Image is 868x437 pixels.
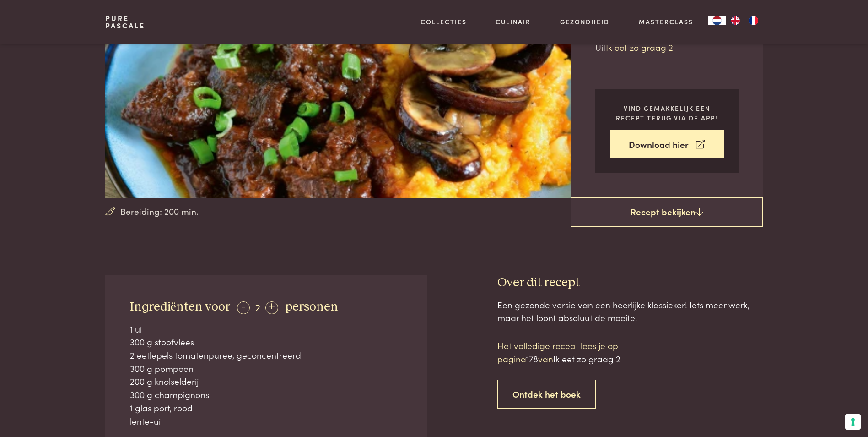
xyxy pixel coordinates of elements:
[255,299,260,314] span: 2
[237,301,250,314] div: -
[497,275,763,291] h3: Over dit recept
[130,375,403,388] div: 200 g knolselderij
[639,17,693,27] a: Masterclass
[496,17,531,27] a: Culinair
[265,301,278,314] div: +
[130,388,403,401] div: 300 g champignons
[744,16,763,25] a: FR
[285,300,338,313] span: personen
[497,339,653,365] p: Het volledige recept lees je op pagina van
[130,415,403,428] div: lente-ui
[497,298,763,324] div: Een gezonde versie van een heerlijke klassieker! Iets meer werk, maar het loont absoluut de moeite.
[610,130,724,159] a: Download hier
[726,16,744,25] a: EN
[708,16,763,25] aside: Language selected: Nederlands
[130,300,230,313] span: Ingrediënten voor
[120,205,199,218] span: Bereiding: 200 min.
[610,104,724,122] p: Vind gemakkelijk een recept terug via de app!
[130,362,403,375] div: 300 g pompoen
[595,41,739,54] p: Uit
[708,16,726,25] a: NL
[130,401,403,415] div: 1 glas port, rood
[497,380,596,409] a: Ontdek het boek
[130,349,403,362] div: 2 eetlepels tomatenpuree, geconcentreerd
[726,16,763,25] ul: Language list
[560,17,609,27] a: Gezondheid
[105,15,145,29] a: PurePascale
[845,414,861,430] button: Uw voorkeuren voor toestemming voor trackingtechnologieën
[553,352,620,365] span: Ik eet zo graag 2
[606,41,673,53] a: Ik eet zo graag 2
[526,352,538,365] span: 178
[421,17,467,27] a: Collecties
[130,335,403,349] div: 300 g stoofvlees
[708,16,726,25] div: Language
[130,322,403,336] div: 1 ui
[571,197,763,227] a: Recept bekijken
